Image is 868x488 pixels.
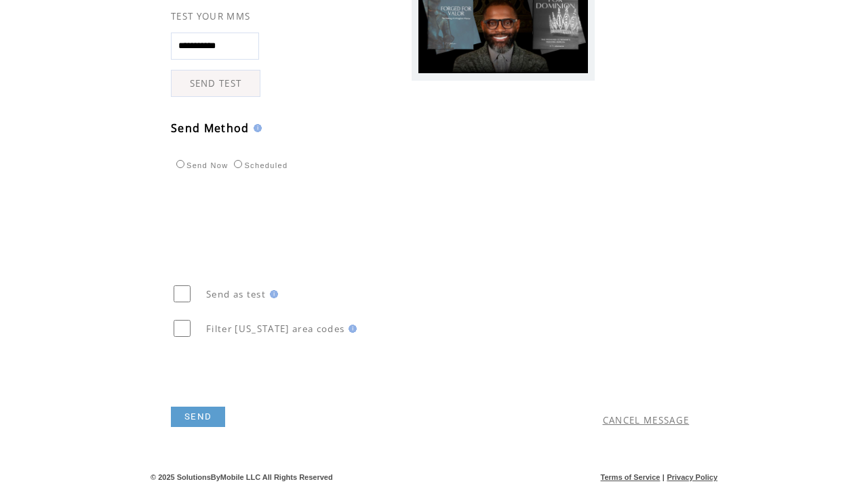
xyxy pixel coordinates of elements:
img: help.gif [250,124,262,132]
a: SEND TEST [171,70,260,97]
span: Send Method [171,121,250,136]
img: help.gif [266,290,278,298]
span: Filter [US_STATE] area codes [206,323,344,335]
span: TEST YOUR MMS [171,10,250,22]
label: Scheduled [231,161,288,169]
span: Send as test [206,288,266,300]
a: Terms of Service [601,473,660,481]
img: help.gif [344,325,357,333]
span: | [663,473,665,481]
input: Send Now [176,160,184,168]
span: © 2025 SolutionsByMobile LLC All Rights Reserved [151,473,333,481]
label: Send Now [173,161,228,169]
input: Scheduled [234,160,242,168]
a: SEND [171,407,225,427]
a: CANCEL MESSAGE [603,414,690,426]
a: Privacy Policy [667,473,717,481]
